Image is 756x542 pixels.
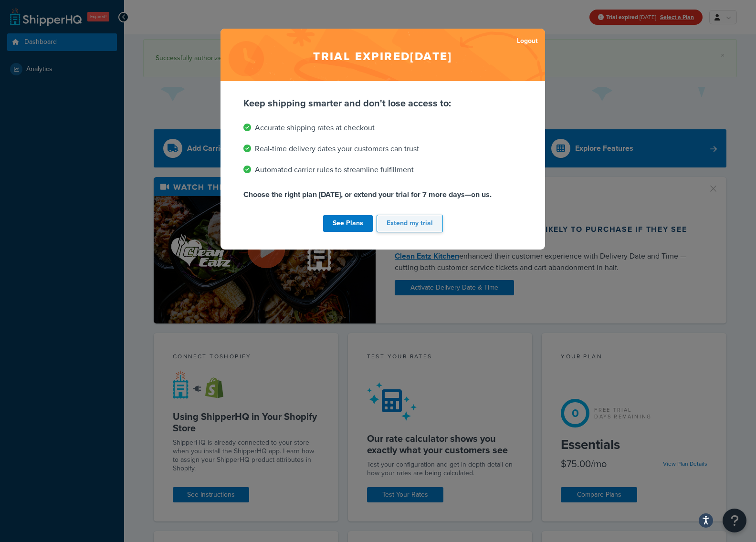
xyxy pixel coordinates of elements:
a: See Plans [323,215,373,232]
button: Extend my trial [377,215,443,232]
p: Keep shipping smarter and don't lose access to: [243,96,522,110]
li: Accurate shipping rates at checkout [243,121,522,135]
h2: Trial expired [DATE] [220,29,545,81]
li: Automated carrier rules to streamline fulfillment [243,163,522,177]
li: Real-time delivery dates your customers can trust [243,142,522,156]
p: Choose the right plan [DATE], or extend your trial for 7 more days—on us. [243,188,522,201]
a: Logout [517,34,538,48]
